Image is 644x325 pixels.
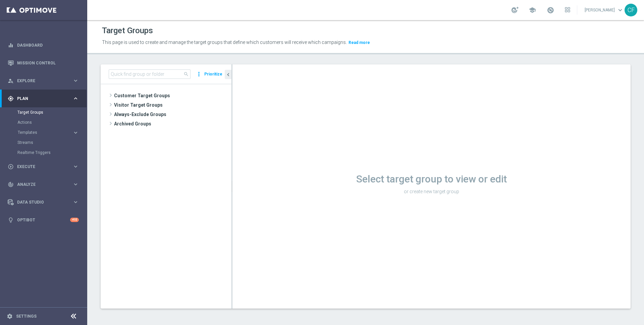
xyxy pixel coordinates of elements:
[17,107,87,117] div: Target Groups
[17,165,72,169] span: Execute
[7,43,79,48] button: equalizer Dashboard
[72,199,79,205] i: keyboard_arrow_right
[72,181,79,187] i: keyboard_arrow_right
[232,173,631,185] h1: Select target group to view or edit
[7,217,79,223] button: lightbulb Optibot +10
[18,130,66,134] span: Templates
[102,40,347,45] span: This page is used to create and manage the target groups that define which customers will receive...
[7,313,13,319] i: settings
[8,42,14,48] i: equalizer
[8,96,72,102] div: Plan
[8,181,72,187] div: Analyze
[7,182,79,187] button: track_changes Analyze keyboard_arrow_right
[8,54,79,72] div: Mission Control
[225,70,231,79] button: chevron_left
[72,77,79,84] i: keyboard_arrow_right
[17,200,72,204] span: Data Studio
[196,69,202,79] i: more_vert
[17,138,87,148] div: Streams
[114,91,231,100] span: Customer Target Groups
[529,6,536,14] span: school
[7,60,79,66] button: Mission Control
[17,54,79,72] a: Mission Control
[8,181,14,187] i: track_changes
[232,188,631,195] p: or create new target group
[8,164,14,170] i: play_circle_outline
[17,182,72,186] span: Analyze
[102,26,153,36] h1: Target Groups
[17,211,70,229] a: Optibot
[17,79,72,83] span: Explore
[17,110,70,115] a: Target Groups
[17,140,70,145] a: Streams
[17,117,87,127] div: Actions
[72,163,79,170] i: keyboard_arrow_right
[17,120,70,125] a: Actions
[348,39,371,46] button: Read more
[225,71,231,78] i: chevron_left
[72,95,79,102] i: keyboard_arrow_right
[18,130,72,134] div: Templates
[8,36,79,54] div: Dashboard
[17,150,70,155] a: Realtime Triggers
[183,71,189,77] span: search
[616,6,624,14] span: keyboard_arrow_down
[70,218,79,222] div: +10
[17,130,79,135] button: Templates keyboard_arrow_right
[7,78,79,84] button: person_search Explore keyboard_arrow_right
[114,100,231,110] span: Visitor Target Groups
[8,164,72,170] div: Execute
[8,78,72,84] div: Explore
[7,164,79,169] button: play_circle_outline Execute keyboard_arrow_right
[72,129,79,136] i: keyboard_arrow_right
[584,5,625,15] a: [PERSON_NAME]keyboard_arrow_down
[8,211,79,229] div: Optibot
[7,200,79,205] button: Data Studio keyboard_arrow_right
[109,69,191,79] input: Quick find group or folder
[17,148,87,158] div: Realtime Triggers
[8,78,14,84] i: person_search
[7,96,79,101] button: gps_fixed Plan keyboard_arrow_right
[114,119,231,128] span: Archived Groups
[114,110,231,119] span: Always-Exclude Groups
[8,96,14,102] i: gps_fixed
[16,314,37,318] a: Settings
[8,217,14,223] i: lightbulb
[203,70,223,79] button: Prioritize
[17,127,87,138] div: Templates
[625,4,637,16] div: CF
[17,36,79,54] a: Dashboard
[17,97,72,101] span: Plan
[8,199,72,205] div: Data Studio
